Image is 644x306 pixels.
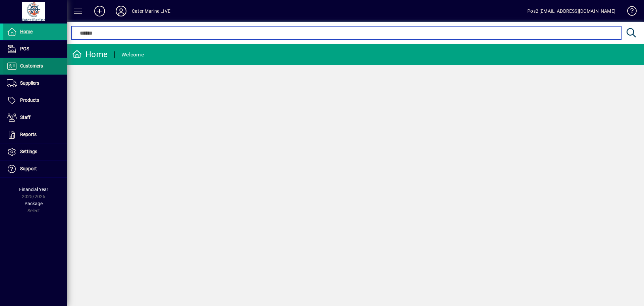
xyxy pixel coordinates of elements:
span: Home [20,29,33,34]
button: Add [89,5,110,17]
span: Reports [20,132,37,137]
button: Profile [110,5,132,17]
a: POS [3,41,67,57]
span: POS [20,46,29,51]
a: Suppliers [3,75,67,92]
a: Products [3,92,67,109]
a: Support [3,161,67,177]
div: Cater Marine LIVE [132,6,170,16]
span: Settings [20,149,37,154]
span: Financial Year [19,187,48,192]
a: Settings [3,143,67,160]
a: Customers [3,58,67,75]
span: Support [20,166,37,171]
span: Products [20,97,39,103]
a: Reports [3,126,67,143]
div: Pos2 [EMAIL_ADDRESS][DOMAIN_NAME] [527,6,615,16]
div: Welcome [121,49,144,60]
span: Package [24,201,43,206]
a: Knowledge Base [622,1,636,23]
span: Customers [20,63,43,69]
span: Staff [20,115,31,120]
div: Home [72,49,108,60]
a: Staff [3,109,67,126]
span: Suppliers [20,80,39,86]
